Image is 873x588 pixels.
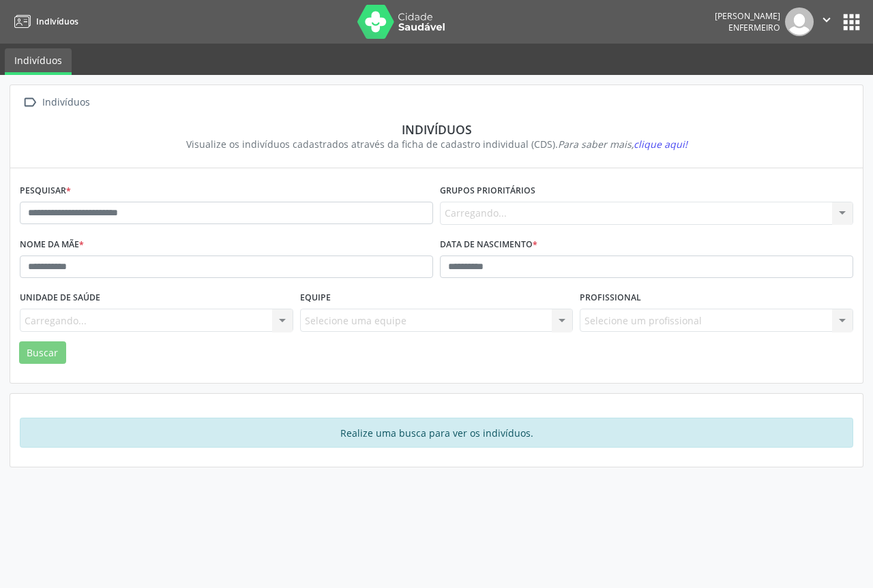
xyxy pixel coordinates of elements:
a: Indivíduos [5,48,72,75]
button:  [814,7,840,36]
img: img [785,7,814,36]
i:  [819,12,834,27]
div: Indivíduos [40,93,92,112]
i: Para saber mais, [558,138,687,151]
label: Equipe [300,288,331,309]
div: Visualize os indivíduos cadastrados através da ficha de cadastro individual (CDS). [29,137,844,151]
i:  [20,93,40,112]
a:  Indivíduos [20,93,92,112]
span: clique aqui! [634,138,687,151]
label: Nome da mãe [20,234,84,256]
button: apps [840,10,863,34]
label: Pesquisar [20,181,71,202]
span: Enfermeiro [728,22,780,33]
a: Indivíduos [10,10,78,33]
label: Grupos prioritários [440,181,535,202]
label: Unidade de saúde [20,288,100,309]
span: Indivíduos [36,16,78,27]
div: Indivíduos [29,122,844,137]
div: [PERSON_NAME] [715,10,780,22]
label: Profissional [580,288,641,309]
div: Realize uma busca para ver os indivíduos. [20,418,853,448]
label: Data de nascimento [440,234,537,256]
button: Buscar [19,341,66,365]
